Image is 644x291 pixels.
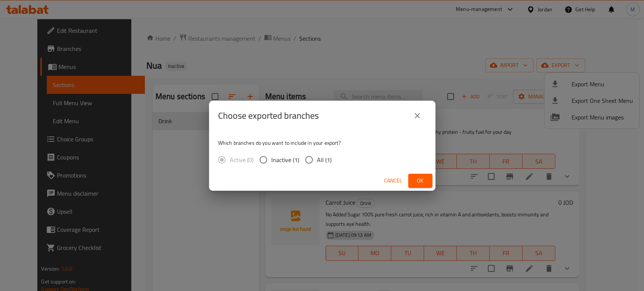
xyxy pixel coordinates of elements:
span: All (1) [317,155,332,164]
span: Cancel [384,176,402,185]
span: Inactive (1) [271,155,299,164]
button: Cancel [381,174,405,188]
button: close [408,107,426,125]
span: Ok [414,176,426,185]
span: Active (0) [230,155,254,164]
button: Ok [408,174,432,188]
p: Which branches do you want to include in your export? [218,139,426,147]
h2: Choose exported branches [218,110,319,122]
